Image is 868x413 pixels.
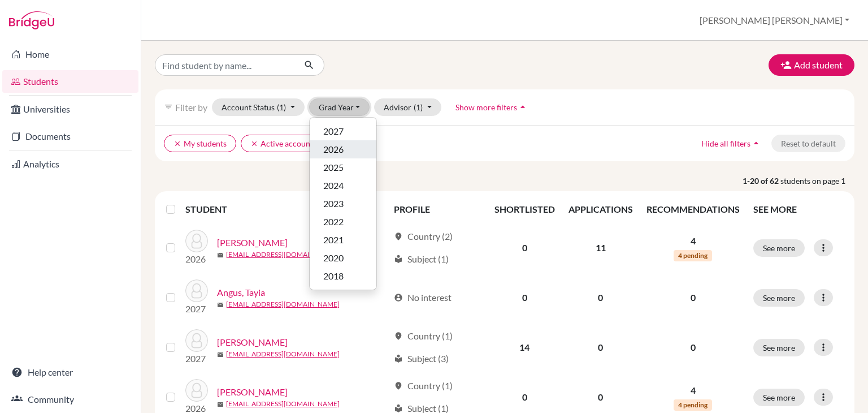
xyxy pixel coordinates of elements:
[185,230,208,252] img: Abraham, Stefano
[323,269,344,283] span: 2018
[185,279,208,302] img: Angus, Tayia
[2,153,138,175] a: Analytics
[455,102,517,112] span: Show more filters
[217,286,265,299] a: Angus, Tayia
[309,98,370,116] button: Grad Year
[323,124,344,138] span: 2027
[217,335,288,349] a: [PERSON_NAME]
[212,98,305,116] button: Account Status(1)
[374,98,441,116] button: Advisor(1)
[394,291,452,304] div: No interest
[185,196,387,223] th: STUDENT
[323,179,344,192] span: 2024
[750,137,762,149] i: arrow_drop_up
[446,98,538,116] button: Show more filtersarrow_drop_up
[2,98,138,121] a: Universities
[226,249,340,260] a: [EMAIL_ADDRESS][DOMAIN_NAME]
[323,197,344,210] span: 2023
[2,125,138,148] a: Documents
[394,354,403,363] span: local_library
[164,135,236,152] button: clearMy students
[2,43,138,66] a: Home
[185,329,208,352] img: Antoine, Ella
[323,161,344,174] span: 2025
[394,352,449,365] div: Subject (3)
[226,349,340,359] a: [EMAIL_ADDRESS][DOMAIN_NAME]
[769,54,854,76] button: Add student
[185,379,208,402] img: Antoine, Owen
[217,351,224,358] span: mail
[323,251,344,265] span: 2020
[310,195,376,213] button: 2023
[394,381,403,390] span: location_on
[394,404,403,413] span: local_library
[646,234,740,248] p: 4
[217,302,224,308] span: mail
[173,140,181,148] i: clear
[323,215,344,229] span: 2022
[394,332,403,341] span: location_on
[394,255,403,264] span: local_library
[753,289,805,307] button: See more
[646,291,740,304] p: 0
[310,249,376,267] button: 2020
[394,230,453,243] div: Country (2)
[310,122,376,140] button: 2027
[310,158,376,177] button: 2025
[394,232,403,241] span: location_on
[488,196,562,223] th: SHORTLISTED
[394,252,449,266] div: Subject (1)
[2,70,138,93] a: Students
[217,385,288,399] a: [PERSON_NAME]
[646,341,740,354] p: 0
[562,273,640,322] td: 0
[387,196,488,223] th: PROFILE
[217,401,224,408] span: mail
[175,102,207,113] span: Filter by
[226,299,340,309] a: [EMAIL_ADDRESS][DOMAIN_NAME]
[562,322,640,372] td: 0
[780,175,854,187] span: students on page 1
[562,196,640,223] th: APPLICATIONS
[394,293,403,302] span: account_circle
[217,236,288,249] a: [PERSON_NAME]
[309,117,377,290] div: Grad Year
[323,143,344,156] span: 2026
[323,233,344,247] span: 2021
[394,329,453,343] div: Country (1)
[747,196,850,223] th: SEE MORE
[753,339,805,356] button: See more
[488,322,562,372] td: 14
[674,250,712,261] span: 4 pending
[640,196,747,223] th: RECOMMENDATIONS
[185,302,208,316] p: 2027
[674,399,712,411] span: 4 pending
[517,101,528,113] i: arrow_drop_up
[2,388,138,411] a: Community
[310,267,376,285] button: 2018
[226,399,340,409] a: [EMAIL_ADDRESS][DOMAIN_NAME]
[2,361,138,384] a: Help center
[414,102,423,112] span: (1)
[753,389,805,406] button: See more
[164,102,173,111] i: filter_list
[277,102,286,112] span: (1)
[488,273,562,322] td: 0
[743,175,780,187] strong: 1-20 of 62
[310,213,376,231] button: 2022
[753,239,805,257] button: See more
[701,139,750,148] span: Hide all filters
[241,135,326,152] button: clearActive accounts
[562,223,640,273] td: 11
[695,10,854,31] button: [PERSON_NAME] [PERSON_NAME]
[310,231,376,249] button: 2021
[9,11,54,29] img: Bridge-U
[250,140,258,148] i: clear
[488,223,562,273] td: 0
[310,177,376,195] button: 2024
[771,135,845,152] button: Reset to default
[310,140,376,158] button: 2026
[185,252,208,266] p: 2026
[692,135,771,152] button: Hide all filtersarrow_drop_up
[217,252,224,259] span: mail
